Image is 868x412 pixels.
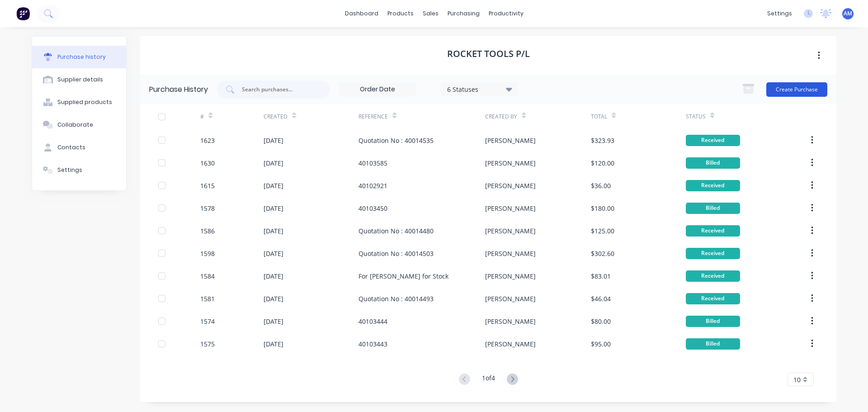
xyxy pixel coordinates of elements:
div: $83.01 [591,271,611,281]
span: AM [844,9,852,18]
div: Billed [686,157,740,169]
div: Settings [57,166,82,174]
div: Received [686,293,740,304]
div: [PERSON_NAME] [485,158,536,168]
h1: Rocket Tools P/L [447,48,530,59]
div: 40103450 [359,204,387,213]
div: [PERSON_NAME] [485,317,536,326]
div: [PERSON_NAME] [485,226,536,236]
div: Received [686,180,740,191]
div: [DATE] [264,226,283,236]
div: productivity [484,7,528,20]
div: Created By [485,113,517,121]
div: Purchase history [57,53,106,61]
div: [DATE] [264,181,283,190]
div: Received [686,270,740,282]
div: 1578 [200,204,215,213]
div: Billed [686,338,740,350]
button: Settings [32,159,126,181]
div: $36.00 [591,181,611,190]
div: [PERSON_NAME] [485,294,536,303]
div: $125.00 [591,226,614,236]
div: Collaborate [57,121,93,129]
div: Billed [686,203,740,214]
input: Search purchases... [241,85,316,94]
div: 1575 [200,339,215,349]
div: $302.60 [591,249,614,258]
button: Supplied products [32,91,126,114]
div: [PERSON_NAME] [485,136,536,145]
div: 1 of 4 [482,373,495,386]
div: 40103444 [359,317,387,326]
div: $180.00 [591,204,614,213]
div: 40102921 [359,181,387,190]
div: 1623 [200,136,215,145]
div: $80.00 [591,317,611,326]
div: [DATE] [264,339,283,349]
div: [DATE] [264,317,283,326]
div: [PERSON_NAME] [485,181,536,190]
div: sales [418,7,443,20]
div: 1584 [200,271,215,281]
div: 1586 [200,226,215,236]
div: settings [763,7,797,20]
div: [DATE] [264,271,283,281]
div: Reference [359,113,388,121]
div: [DATE] [264,158,283,168]
div: $46.04 [591,294,611,303]
div: [DATE] [264,136,283,145]
div: Created [264,113,288,121]
div: [DATE] [264,249,283,258]
div: # [200,113,204,121]
div: [PERSON_NAME] [485,339,536,349]
div: Quotation No : 40014480 [359,226,434,236]
div: [DATE] [264,294,283,303]
input: Order Date [340,83,415,96]
div: [DATE] [264,204,283,213]
div: 1581 [200,294,215,303]
a: dashboard [340,7,383,20]
div: Received [686,225,740,237]
div: $120.00 [591,158,614,168]
span: 10 [793,375,801,384]
div: $95.00 [591,339,611,349]
div: Quotation No : 40014493 [359,294,434,303]
div: 1598 [200,249,215,258]
img: Factory [16,7,30,20]
div: Status [686,113,706,121]
button: Create Purchase [766,82,827,97]
div: 1630 [200,158,215,168]
div: 6 Statuses [447,84,512,94]
div: For [PERSON_NAME] for Stock [359,271,448,281]
div: Supplier details [57,76,103,84]
button: Contacts [32,136,126,159]
div: 1574 [200,317,215,326]
div: $323.93 [591,136,614,145]
button: Purchase history [32,46,126,68]
div: Received [686,248,740,259]
div: Supplied products [57,98,112,106]
div: Contacts [57,143,85,152]
div: Received [686,135,740,146]
div: Total [591,113,607,121]
div: products [383,7,418,20]
div: [PERSON_NAME] [485,249,536,258]
div: 1615 [200,181,215,190]
div: Quotation No : 40014503 [359,249,434,258]
button: Supplier details [32,68,126,91]
button: Collaborate [32,114,126,136]
div: purchasing [443,7,484,20]
div: 40103443 [359,339,387,349]
div: Quotation No : 40014535 [359,136,434,145]
div: [PERSON_NAME] [485,204,536,213]
div: [PERSON_NAME] [485,271,536,281]
div: 40103585 [359,158,387,168]
div: Purchase History [149,84,208,95]
div: Billed [686,316,740,327]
